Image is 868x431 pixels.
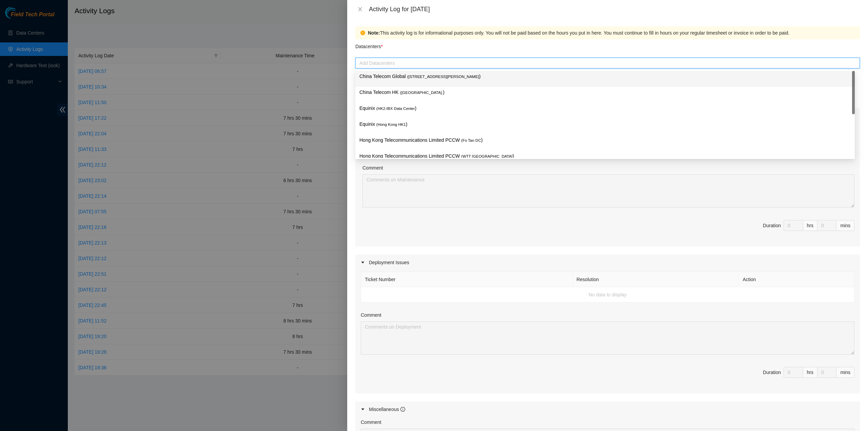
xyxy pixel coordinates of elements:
p: Equinix ) [359,104,851,112]
textarea: Comment [361,321,854,355]
p: Equinix ) [359,120,851,128]
span: caret-right [361,407,365,411]
textarea: Comment [362,174,854,208]
th: Action [739,272,854,287]
div: hrs [803,367,817,378]
p: China Telecom HK ) [359,89,851,96]
span: ( [STREET_ADDRESS][PERSON_NAME] [407,75,479,79]
span: ( Fo Tan DC [461,138,481,142]
p: China Telecom Global ) [359,73,851,80]
span: exclamation-circle [360,31,365,35]
div: hrs [803,220,817,231]
label: Comment [362,164,383,172]
p: Hong Kong Telecommunications Limited PCCW ) [359,136,851,144]
button: Close [355,6,365,13]
span: ( HK2-IBX Data Center [376,106,415,111]
td: No data to display [361,287,854,302]
div: Deployment Issues [355,255,860,270]
div: Duration [763,222,781,229]
strong: Note: [368,29,380,37]
div: Miscellaneous info-circle [355,401,860,417]
div: Miscellaneous [369,406,405,413]
span: ( WTT [GEOGRAPHIC_DATA] [461,154,512,158]
span: caret-right [361,260,365,265]
th: Ticket Number [361,272,573,287]
div: Activity Log for [DATE] [369,5,860,13]
div: mins [836,220,854,231]
span: info-circle [400,407,405,412]
p: Datacenters [355,39,383,50]
th: Resolution [573,272,739,287]
div: Duration [763,369,781,376]
span: close [357,6,363,12]
p: Hong Kong Telecommunications Limited PCCW ) [359,152,851,160]
span: ( Hong Kong HK1 [376,122,406,126]
div: mins [836,367,854,378]
label: Comment [361,418,381,426]
div: This activity log is for informational purposes only. You will not be paid based on the hours you... [368,29,855,37]
span: ( [GEOGRAPHIC_DATA]. [400,91,443,95]
label: Comment [361,311,381,319]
